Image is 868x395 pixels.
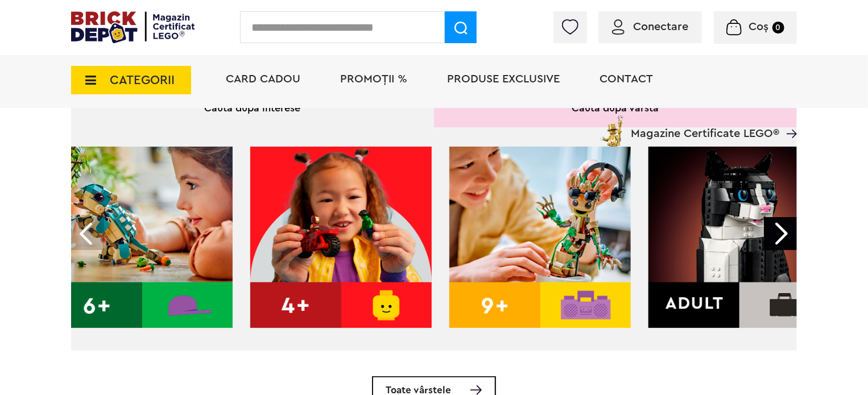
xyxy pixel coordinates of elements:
img: Toate vârstele [470,385,482,395]
span: Conectare [633,21,688,32]
a: Produse exclusive [447,73,560,85]
img: 9+ [449,147,631,328]
img: 4+ [250,147,432,328]
span: Magazine Certificate LEGO® [631,113,779,139]
a: Card Cadou [226,73,300,85]
a: Contact [600,73,653,85]
span: Coș [749,21,769,32]
span: Toate vârstele [386,385,451,395]
small: 0 [772,22,784,34]
a: Conectare [612,21,688,32]
img: Adult [648,147,830,328]
a: Magazine Certificate LEGO® [779,113,797,124]
a: PROMOȚII % [340,73,407,85]
img: 6+ [51,147,233,328]
span: CATEGORII [110,74,175,86]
